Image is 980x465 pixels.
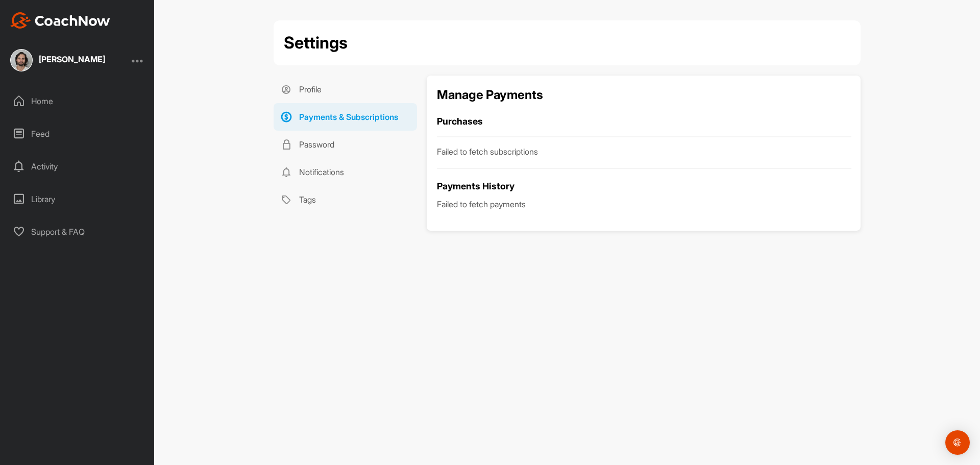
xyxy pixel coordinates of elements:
[10,12,110,29] img: CoachNow
[6,154,150,179] div: Activity
[437,145,850,158] p: Failed to fetch subscriptions
[437,198,850,210] p: Failed to fetch payments
[6,219,150,244] div: Support & FAQ
[274,186,417,213] a: Tags
[284,31,348,55] h2: Settings
[274,103,417,131] a: Payments & Subscriptions
[437,114,850,128] h3: Purchases
[437,179,850,193] h3: Payments History
[6,88,150,114] div: Home
[10,49,33,71] img: square_7c52a94195b2bc521eae4cc91ccb1314.jpg
[274,76,417,103] a: Profile
[6,186,150,212] div: Library
[274,158,417,186] a: Notifications
[437,86,850,104] h2: Manage Payments
[945,430,970,455] div: Open Intercom Messenger
[274,131,417,158] a: Password
[39,55,105,63] div: [PERSON_NAME]
[6,121,150,146] div: Feed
